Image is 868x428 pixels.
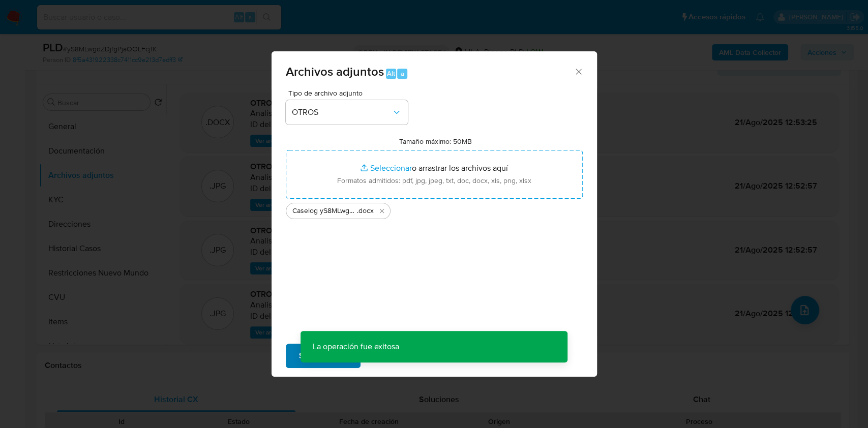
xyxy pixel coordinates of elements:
[401,69,404,78] span: a
[288,89,410,97] span: Tipo de archivo adjunto
[387,69,395,78] span: Alt
[357,206,374,216] span: .docx
[574,67,583,76] button: Cerrar
[292,107,392,117] span: OTROS
[376,205,388,217] button: Eliminar Caselog yS8MLwgdZDjfgPjaOOLFcjfK v2.docx
[299,345,347,367] span: Subir archivo
[301,331,411,362] p: La operación fue exitosa
[286,63,384,80] span: Archivos adjuntos
[399,137,472,146] label: Tamaño máximo: 50MB
[286,100,408,125] button: OTROS
[292,206,357,216] span: Caselog yS8MLwgdZDjfgPjaOOLFcjfK v2
[286,199,583,219] ul: Archivos seleccionados
[378,345,411,367] span: Cancelar
[286,344,361,368] button: Subir archivo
